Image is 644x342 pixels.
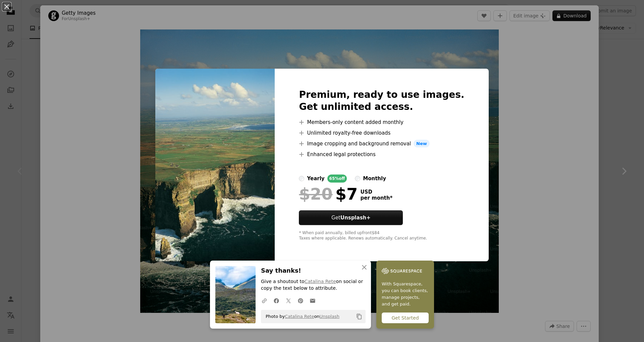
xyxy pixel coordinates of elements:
a: Share on Pinterest [294,294,307,307]
h2: Premium, ready to use images. Get unlimited access. [299,89,464,113]
a: Share on Facebook [270,294,282,307]
input: monthly [355,176,360,181]
strong: Unsplash+ [340,215,371,221]
li: Enhanced legal protections [299,150,464,158]
img: premium_photo-1664304478274-7b39561dc4bd [155,69,275,262]
div: 65% off [327,175,347,183]
li: Members-only content added monthly [299,118,464,126]
button: GetUnsplash+ [299,210,403,225]
span: per month * [360,195,392,201]
a: Share on Twitter [282,294,294,307]
span: USD [360,189,392,195]
span: New [414,140,430,148]
li: Image cropping and background removal [299,140,464,148]
div: * When paid annually, billed upfront $84 Taxes where applicable. Renews automatically. Cancel any... [299,230,464,241]
span: Photo by on [262,311,339,322]
div: Get Started [382,313,429,323]
span: $20 [299,185,332,203]
div: monthly [363,175,386,183]
div: $7 [299,185,358,203]
h3: Say thanks! [261,266,366,276]
a: With Squarespace, you can book clients, manage projects, and get paid.Get Started [376,261,434,329]
p: Give a shoutout to on social or copy the text below to attribute. [261,278,366,292]
li: Unlimited royalty-free downloads [299,129,464,137]
img: file-1747939142011-51e5cc87e3c9 [382,266,422,276]
a: Catalina Rete [305,279,336,284]
button: Copy to clipboard [354,311,365,322]
a: Catalina Rete [285,314,314,319]
div: yearly [307,175,324,183]
a: Share over email [307,294,319,307]
input: yearly65%off [299,176,304,181]
span: With Squarespace, you can book clients, manage projects, and get paid. [382,281,429,307]
a: Unsplash [320,314,339,319]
